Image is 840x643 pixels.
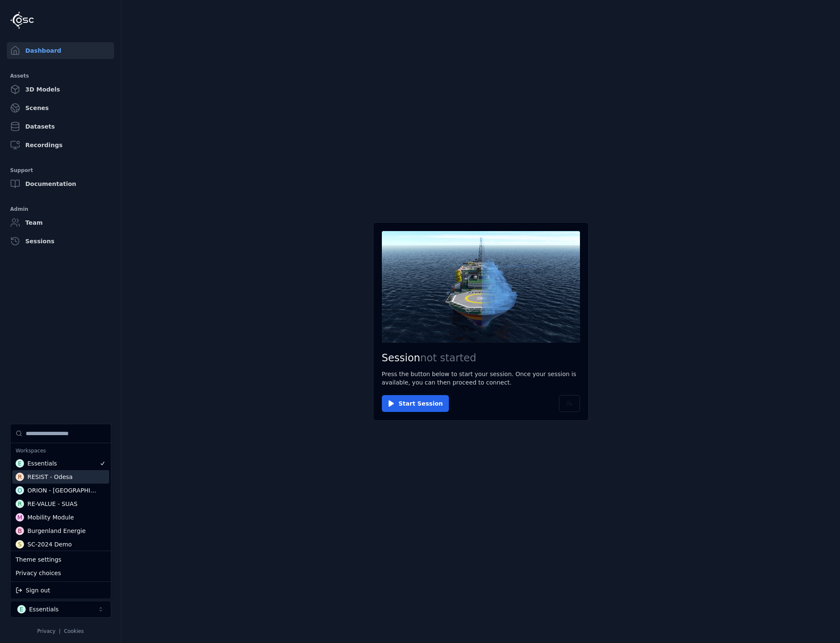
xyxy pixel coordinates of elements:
[27,500,78,508] div: RE-VALUE - SUAS
[11,551,111,581] div: Suggestions
[12,445,109,457] div: Workspaces
[16,527,24,535] div: B
[16,473,24,481] div: R
[12,584,109,597] div: Sign out
[11,582,111,599] div: Suggestions
[16,513,24,522] div: M
[27,513,74,522] div: Mobility Module
[27,527,86,535] div: Burgenland Energie
[16,540,24,549] div: S
[16,459,24,468] div: E
[16,500,24,508] div: R
[27,486,100,495] div: ORION - [GEOGRAPHIC_DATA]
[11,424,111,551] div: Suggestions
[16,486,24,495] div: O
[12,553,109,566] div: Theme settings
[27,473,72,481] div: RESIST - Odesa
[12,566,109,580] div: Privacy choices
[27,459,57,468] div: Essentials
[27,540,72,549] div: SC-2024 Demo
